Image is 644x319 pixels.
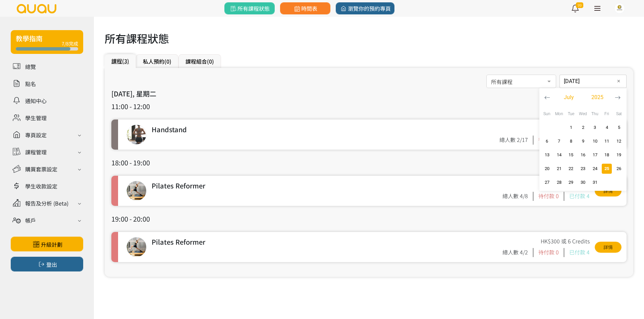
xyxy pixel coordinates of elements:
a: 瀏覽你的預約專頁 [336,2,394,14]
span: 31 [591,179,599,186]
div: HK$300 或 6 Credits [541,237,590,248]
a: 時間表 [280,2,330,14]
h3: 11:00 - 12:00 [111,101,627,111]
button: 7 [553,134,565,148]
button: 15 [565,148,577,162]
div: 總人數 4/2 [502,248,533,257]
a: 課程組合(0) [185,57,214,65]
div: Pilates Reformer [152,237,501,248]
span: 時間表 [293,4,317,12]
button: 6 [541,134,553,148]
div: Tue [565,107,577,121]
span: 15 [567,152,575,158]
span: 28 [555,179,563,186]
span: 22 [567,165,575,172]
h3: 18:00 - 19:00 [111,158,627,168]
button: 31 [589,175,601,189]
div: Mon [553,107,565,121]
span: 30 [579,179,587,186]
div: Sun [541,107,553,121]
div: 課程管理 [25,148,47,156]
span: 7 [555,138,563,145]
div: Wed [577,107,589,121]
span: (0) [207,57,214,65]
span: 11 [603,138,611,145]
a: 詳情 [595,185,622,196]
span: 14 [555,152,563,158]
div: 已付款 4 [569,248,590,257]
span: 29 [567,179,575,186]
span: (3) [122,57,129,65]
button: 17 [589,148,601,162]
button: 25 [601,162,613,175]
span: 99 [576,2,583,8]
span: 10 [591,138,599,145]
span: July [564,93,574,101]
button: 2025 [583,92,611,102]
span: 所有課程狀態 [229,4,270,12]
span: 2025 [591,93,603,101]
button: 23 [577,162,589,175]
button: 29 [565,175,577,189]
span: 1 [567,124,575,131]
a: 所有課程狀態 [224,2,275,14]
span: 16 [579,152,587,158]
button: 8 [565,134,577,148]
button: 13 [541,148,553,162]
div: 待付款 0 [538,248,564,257]
span: 24 [591,165,599,172]
span: (0) [164,57,171,65]
div: Sat [613,107,625,121]
span: 2 [579,124,587,131]
a: 詳情 [595,242,622,253]
h3: [DATE], 星期二 [111,89,627,99]
button: 2 [577,121,589,134]
div: 待付款 0 [538,136,564,145]
button: ✕ [614,77,623,85]
span: 3 [591,124,599,131]
div: Fri [601,107,613,121]
button: 10 [589,134,601,148]
button: 12 [613,134,625,148]
span: 12 [615,138,623,145]
h3: 19:00 - 20:00 [111,214,627,224]
div: 報告及分析 (Beta) [25,199,68,207]
button: 3 [589,121,601,134]
div: 專頁設定 [25,131,47,139]
button: 28 [553,175,565,189]
button: 27 [541,175,553,189]
h1: 所有課程狀態 [105,30,633,46]
span: 20 [543,165,551,172]
span: 26 [615,165,623,172]
span: 5 [615,124,623,131]
span: 所有課程 [491,77,551,85]
span: 19 [615,152,623,158]
div: Thu [589,107,601,121]
span: ✕ [617,78,621,85]
button: 5 [613,121,625,134]
div: 待付款 0 [538,192,564,201]
button: July [554,92,583,102]
span: 9 [579,138,587,145]
span: 21 [555,165,563,172]
input: 日期 [559,75,627,88]
img: logo.svg [16,4,57,13]
button: 22 [565,162,577,175]
button: 16 [577,148,589,162]
span: 瀏覽你的預約專頁 [339,4,391,12]
button: 1 [565,121,577,134]
button: 9 [577,134,589,148]
button: 11 [601,134,613,148]
button: 19 [613,148,625,162]
div: 購買套票設定 [25,165,57,173]
div: 總人數 2/17 [499,136,533,145]
a: 課程(3) [111,57,129,65]
button: 24 [589,162,601,175]
span: 6 [543,138,551,145]
span: 4 [603,124,611,131]
div: Handstand [152,125,498,136]
button: 4 [601,121,613,134]
div: 總人數 4/8 [502,192,533,201]
a: 升級計劃 [11,237,83,251]
button: 30 [577,175,589,189]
